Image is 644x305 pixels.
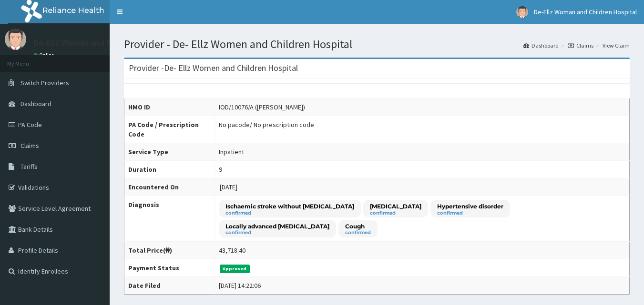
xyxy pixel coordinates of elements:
[219,147,244,157] div: Inpatient
[124,116,215,143] th: PA Code / Prescription Code
[20,99,51,108] span: Dashboard
[20,162,38,171] span: Tariffs
[370,211,421,216] small: confirmed
[219,165,222,174] div: 9
[124,98,215,116] th: HMO ID
[437,211,503,216] small: confirmed
[124,259,215,277] th: Payment Status
[219,281,261,290] div: [DATE] 14:22:06
[33,52,56,59] a: Online
[124,242,215,259] th: Total Price(₦)
[5,29,26,50] img: User Image
[20,79,69,87] span: Switch Providers
[345,230,371,235] small: confirmed
[568,41,593,49] a: Claims
[129,64,298,72] h3: Provider - De- Ellz Women and Children Hospital
[437,202,503,210] p: Hypertensive disorder
[33,39,171,47] p: De-Ellz Woman and Children Hospital
[219,102,305,112] div: IOD/10076/A ([PERSON_NAME])
[516,6,528,18] img: User Image
[124,277,215,295] th: Date Filed
[124,38,630,50] h1: Provider - De- Ellz Women and Children Hospital
[219,120,314,129] div: No pacode / No prescription code
[534,8,637,16] span: De-Ellz Woman and Children Hospital
[345,222,371,230] p: Cough
[225,202,354,210] p: Ischaemic stroke without [MEDICAL_DATA]
[225,222,329,230] p: Locally advanced [MEDICAL_DATA]
[124,161,215,178] th: Duration
[370,202,421,210] p: [MEDICAL_DATA]
[603,41,630,49] a: View Claim
[124,196,215,242] th: Diagnosis
[124,178,215,196] th: Encountered On
[220,265,250,273] span: Approved
[20,141,39,150] span: Claims
[220,183,237,191] span: [DATE]
[523,41,559,49] a: Dashboard
[225,230,329,235] small: confirmed
[225,211,354,216] small: confirmed
[124,143,215,161] th: Service Type
[219,246,245,255] div: 43,718.40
